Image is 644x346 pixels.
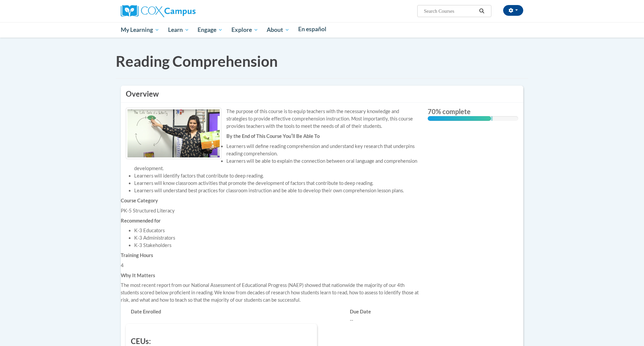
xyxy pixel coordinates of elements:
[350,316,413,324] div: --
[168,26,189,34] span: Learn
[134,180,423,187] li: Learners will know classroom activities that promote the development of factors that contribute t...
[350,309,413,315] h6: Due Date
[423,7,477,15] input: Search Courses
[428,108,518,115] label: 70% complete
[121,282,423,304] div: The most recent report from our National Assessment of Educational Progress (NAEP) showed that na...
[121,273,423,279] h6: Why It Matters
[121,252,423,258] h6: Training Hours
[134,157,423,172] li: Learners will be able to explain the connection between oral language and comprehension development.
[121,26,159,34] span: My Learning
[227,22,263,38] a: Explore
[134,187,423,194] li: Learners will understand best practices for classroom instruction and be able to develop their ow...
[121,8,196,13] a: Cox Campus
[134,143,423,157] li: Learners will define reading comprehension and understand key research that underpins reading com...
[126,108,221,159] img: Course logo image
[134,242,423,249] li: K-3 Stakeholders
[267,26,289,34] span: About
[131,309,194,315] h6: Date Enrolled
[111,22,533,38] div: Main menu
[134,227,423,234] li: K-3 Educators
[116,52,278,70] span: Reading Comprehension
[134,172,423,180] li: Learners will identify factors that contribute to deep reading.
[134,234,423,242] li: K-3 Administrators
[491,116,493,121] div: 0.001%
[231,26,258,34] span: Explore
[121,5,196,17] img: Cox Campus
[479,9,485,14] i: 
[126,108,418,130] div: The purpose of this course is to equip teachers with the necessary knowledge and strategies to pr...
[121,198,423,204] h6: Course Category
[198,26,223,34] span: Engage
[126,89,518,99] h3: Overview
[116,22,164,38] a: My Learning
[164,22,194,38] a: Learn
[121,218,423,224] h6: Recommended for
[121,262,423,269] div: 4
[121,133,423,139] h6: By the End of This Course Youʹll Be Able To
[294,22,331,36] a: En español
[428,116,491,121] div: 70% complete
[193,22,227,38] a: Engage
[263,22,294,38] a: About
[477,7,487,15] button: Search
[121,207,423,214] div: PK-5 Structured Literacy
[298,26,326,33] span: En español
[503,5,523,16] button: Account Settings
